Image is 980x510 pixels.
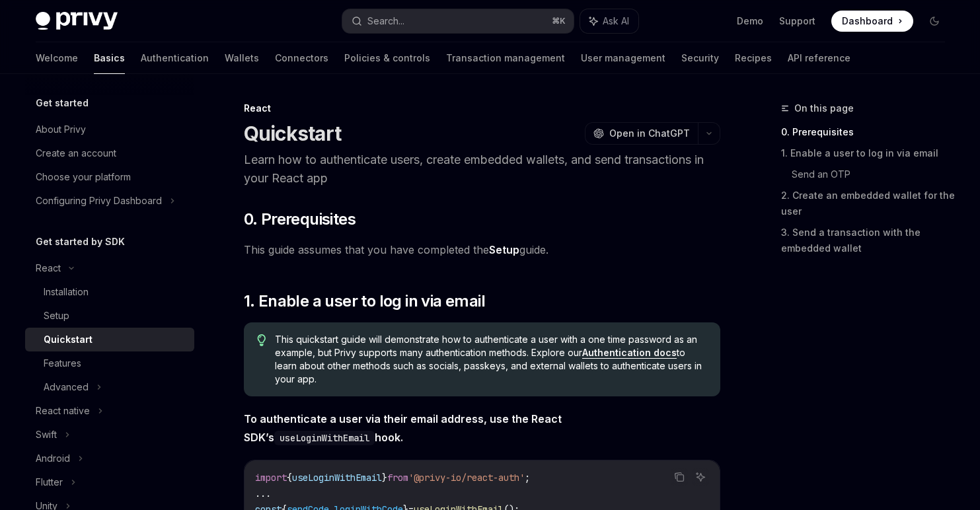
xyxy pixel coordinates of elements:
[225,42,259,74] a: Wallets
[25,141,194,165] a: Create an account
[781,185,956,222] a: 2. Create an embedded wallet for the user
[842,15,893,28] span: Dashboard
[244,151,720,188] p: Learn how to authenticate users, create embedded wallets, and send transactions in your React app
[525,472,530,484] span: ;
[244,102,720,115] div: React
[36,122,86,137] div: About Privy
[36,193,162,209] div: Configuring Privy Dashboard
[255,488,271,499] span: ...
[244,412,562,444] strong: To authenticate a user via their email address, use the React SDK’s hook.
[788,42,850,74] a: API reference
[781,222,956,259] a: 3. Send a transaction with the embedded wallet
[344,42,430,74] a: Policies & controls
[382,472,387,484] span: }
[25,328,194,351] a: Quickstart
[36,95,89,111] h5: Get started
[44,379,89,395] div: Advanced
[489,243,519,257] a: Setup
[36,403,90,419] div: React native
[603,15,629,28] span: Ask AI
[36,12,118,30] img: dark logo
[44,332,93,347] div: Quickstart
[244,291,485,312] span: 1. Enable a user to log in via email
[25,118,194,141] a: About Privy
[257,334,266,346] svg: Tip
[609,127,690,140] span: Open in ChatGPT
[342,9,574,33] button: Search...⌘K
[36,169,131,185] div: Choose your platform
[94,42,125,74] a: Basics
[781,143,956,164] a: 1. Enable a user to log in via email
[792,164,956,185] a: Send an OTP
[292,472,382,484] span: useLoginWithEmail
[274,431,375,445] code: useLoginWithEmail
[367,13,404,29] div: Search...
[141,42,209,74] a: Authentication
[580,9,638,33] button: Ask AI
[735,42,772,74] a: Recipes
[244,122,342,145] h1: Quickstart
[44,284,89,300] div: Installation
[25,351,194,375] a: Features
[671,468,688,486] button: Copy the contents from the code block
[287,472,292,484] span: {
[781,122,956,143] a: 0. Prerequisites
[831,11,913,32] a: Dashboard
[387,472,408,484] span: from
[794,100,854,116] span: On this page
[25,304,194,328] a: Setup
[36,42,78,74] a: Welcome
[275,333,706,386] span: This quickstart guide will demonstrate how to authenticate a user with a one time password as an ...
[692,468,709,486] button: Ask AI
[582,347,677,359] a: Authentication docs
[36,474,63,490] div: Flutter
[244,209,356,230] span: 0. Prerequisites
[924,11,945,32] button: Toggle dark mode
[25,280,194,304] a: Installation
[581,42,665,74] a: User management
[36,451,70,466] div: Android
[552,16,566,26] span: ⌘ K
[408,472,525,484] span: '@privy-io/react-auth'
[585,122,698,145] button: Open in ChatGPT
[36,234,125,250] h5: Get started by SDK
[36,427,57,443] div: Swift
[44,355,81,371] div: Features
[244,240,720,259] span: This guide assumes that you have completed the guide.
[446,42,565,74] a: Transaction management
[275,42,328,74] a: Connectors
[36,260,61,276] div: React
[737,15,763,28] a: Demo
[779,15,815,28] a: Support
[25,165,194,189] a: Choose your platform
[36,145,116,161] div: Create an account
[681,42,719,74] a: Security
[44,308,69,324] div: Setup
[255,472,287,484] span: import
